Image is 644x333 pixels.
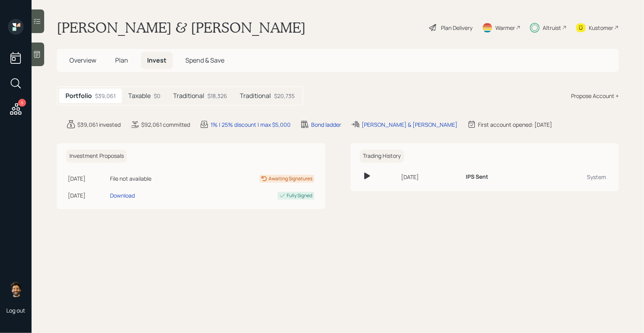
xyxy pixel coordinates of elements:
[211,120,291,129] div: 1% | 25% discount | max $5,000
[478,120,552,129] div: First account opened: [DATE]
[147,56,166,65] span: Invest
[287,192,313,199] div: Fully Signed
[65,92,92,100] h5: Portfolio
[185,56,224,65] span: Spend & Save
[66,150,127,163] h6: Investment Proposals
[240,92,271,100] h5: Traditional
[207,92,227,100] div: $18,326
[441,24,472,32] div: Plan Delivery
[57,19,306,36] h1: [PERSON_NAME] & [PERSON_NAME]
[401,173,459,181] div: [DATE]
[77,120,121,129] div: $39,061 invested
[274,92,295,100] div: $20,735
[543,24,561,32] div: Altruist
[128,92,151,100] h5: Taxable
[360,150,404,163] h6: Trading History
[69,56,96,65] span: Overview
[466,174,489,180] h6: IPS Sent
[6,307,25,314] div: Log out
[110,191,135,200] div: Download
[543,173,606,181] div: System
[95,92,116,100] div: $39,061
[173,92,204,100] h5: Traditional
[68,174,107,183] div: [DATE]
[362,120,457,129] div: [PERSON_NAME] & [PERSON_NAME]
[110,174,197,183] div: File not available
[311,120,341,129] div: Bond ladder
[141,120,190,129] div: $92,061 committed
[68,191,107,200] div: [DATE]
[269,175,313,182] div: Awaiting Signatures
[115,56,128,65] span: Plan
[154,92,161,100] div: $0
[495,24,515,32] div: Warmer
[571,92,619,100] div: Propose Account +
[8,281,24,297] img: eric-schwartz-headshot.png
[18,99,26,107] div: 5
[589,24,613,32] div: Kustomer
